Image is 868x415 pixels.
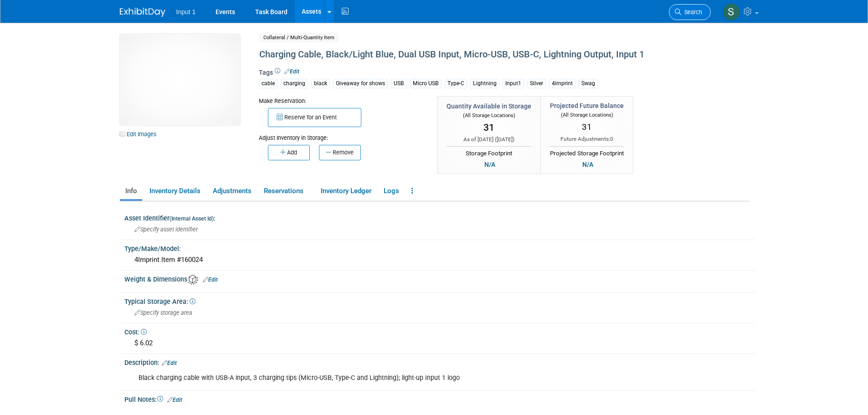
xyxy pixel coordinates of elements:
div: USB [391,79,407,88]
button: Reserve for an Event [268,108,361,127]
div: cable [259,79,277,88]
div: 4Imprint Item #160024 [131,253,749,267]
div: charging [281,79,308,88]
div: Giveaway for shows [333,79,388,88]
div: Pull Notes: [124,393,755,405]
a: Inventory Details [144,183,205,199]
div: Description: [124,356,755,368]
div: Future Adjustments: [550,135,624,143]
div: (All Storage Locations) [550,110,624,119]
div: Adjust Inventory in Storage: [259,127,424,142]
a: Edit Images [120,128,160,140]
span: Specify asset identifier [134,226,198,233]
div: black [311,79,330,88]
div: Asset Identifier : [124,211,755,223]
small: (Internal Asset Id) [169,215,214,222]
a: Adjustments [207,183,257,199]
div: Storage Footprint [447,146,531,158]
a: Info [120,183,142,199]
div: Black charging cable with USB-A input, 3 charging tips (Micro-USB, Type-C and Lightning); light-u... [132,369,637,387]
span: 31 [582,122,592,132]
button: Add [268,145,310,160]
span: Input 1 [176,8,196,15]
div: Micro USB [410,79,442,88]
span: [DATE] [497,136,513,143]
span: Search [681,9,702,15]
a: Search [669,4,711,20]
div: Tags [259,68,673,94]
img: Susan Stout [723,3,740,20]
img: View Images [120,34,240,125]
div: 4imprint [549,79,575,88]
div: Quantity Available in Storage [447,102,531,111]
span: Typical Storage Area: [124,298,195,305]
span: Collateral / Multi-Quantity Item [259,33,339,42]
div: Make Reservation: [259,96,424,105]
div: Silver [527,79,546,88]
div: (All Storage Locations) [447,111,531,119]
a: Inventory Ledger [315,183,376,199]
div: Projected Future Balance [550,101,624,110]
div: Swag [579,79,598,88]
div: Type-C [445,79,467,88]
a: Edit [167,397,182,403]
a: Edit [203,277,218,283]
button: Remove [319,145,361,160]
div: Charging Cable, Black/Light Blue, Dual USB Input, Micro-USB, USB-C, Lightning Output, Input 1 [256,46,673,63]
span: 0 [610,136,613,142]
div: $ 6.02 [131,336,749,350]
div: As of [DATE] ( ) [447,136,531,143]
div: Weight & Dimensions [124,272,755,285]
div: N/A [580,159,596,169]
span: Specify storage area [134,309,192,316]
div: Type/Make/Model: [124,242,755,253]
a: Reservations [258,183,313,199]
img: Asset Weight and Dimensions [188,275,198,285]
a: Logs [378,183,404,199]
div: Input1 [503,79,524,88]
div: Projected Storage Footprint [550,146,624,158]
div: Cost: [124,325,755,337]
div: N/A [482,159,498,169]
span: 31 [483,122,494,133]
a: Edit [162,360,177,366]
img: ExhibitDay [120,8,165,17]
a: Edit [284,68,299,75]
div: Lightning [470,79,499,88]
